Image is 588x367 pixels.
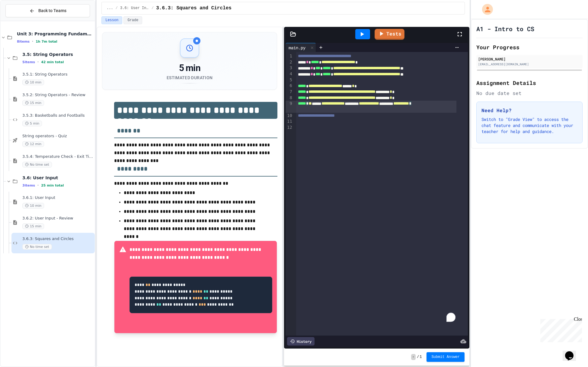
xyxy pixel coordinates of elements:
[375,29,404,40] a: Tests
[476,2,494,16] div: My Account
[22,244,52,250] span: No time set
[22,72,94,77] span: 3.5.1: String Operators
[476,24,534,33] h1: A1 - Intro to CS
[22,93,94,98] span: 3.5.2: String Operators - Review
[32,39,33,44] span: •
[481,107,577,114] h3: Need Help?
[286,65,293,71] div: 3
[22,80,44,85] span: 10 min
[156,5,232,12] span: 3.6.3: Squares and Circles
[22,134,94,139] span: String operators - Quiz
[36,40,57,44] span: 1h 7m total
[431,355,460,359] span: Submit Answer
[167,63,213,73] div: 5 min
[17,31,94,37] span: Unit 3: Programming Fundamentals
[22,203,44,209] span: 10 min
[37,60,39,64] span: •
[152,6,154,11] span: /
[478,56,581,62] div: [PERSON_NAME]
[286,119,293,125] div: 11
[286,71,293,77] div: 4
[22,162,52,167] span: No time set
[17,40,30,44] span: 8 items
[286,53,293,59] div: 1
[476,89,583,97] div: No due date set
[478,62,581,67] div: [EMAIL_ADDRESS][DOMAIN_NAME]
[287,337,315,346] div: History
[22,100,44,106] span: 15 min
[420,355,422,359] span: 1
[538,317,582,342] iframe: chat widget
[22,60,35,64] span: 5 items
[22,175,94,180] span: 3.6: User Input
[286,59,293,65] div: 2
[476,79,583,87] h2: Assignment Details
[37,183,39,188] span: •
[296,52,468,336] div: To enrich screen reader interactions, please activate Accessibility in Grammarly extension settings
[120,6,149,11] span: 3.6: User Input
[286,113,293,119] div: 10
[411,354,416,360] span: -
[22,223,44,229] span: 15 min
[107,6,113,11] span: ...
[286,101,293,112] div: 9
[41,60,64,64] span: 42 min total
[427,352,465,362] button: Submit Answer
[101,16,122,24] button: Lesson
[481,116,577,135] p: Switch to "Grade View" to access the chat feature and communicate with your teacher for help and ...
[38,8,66,14] span: Back to Teams
[41,183,64,187] span: 25 min total
[286,125,293,131] div: 12
[563,343,582,361] iframe: chat widget
[22,195,94,200] span: 3.6.1: User Input
[286,95,293,101] div: 8
[22,113,94,118] span: 3.5.3: Basketballs and Footballs
[286,77,293,83] div: 5
[167,75,213,81] div: Estimated Duration
[286,83,293,89] div: 6
[5,4,90,17] button: Back to Teams
[22,216,94,221] span: 3.6.2: User Input - Review
[22,236,94,242] span: 3.6.3: Squares and Circles
[417,355,419,359] span: /
[22,154,94,159] span: 3.5.4: Temperature Check - Exit Ticket
[116,6,118,11] span: /
[2,2,42,38] div: Chat with us now!Close
[123,16,142,24] button: Grade
[286,89,293,95] div: 7
[286,43,316,52] div: main.py
[476,43,583,51] h2: Your Progress
[286,44,308,51] div: main.py
[22,121,42,126] span: 5 min
[22,141,44,147] span: 12 min
[22,183,35,187] span: 3 items
[22,52,94,57] span: 3.5: String Operators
